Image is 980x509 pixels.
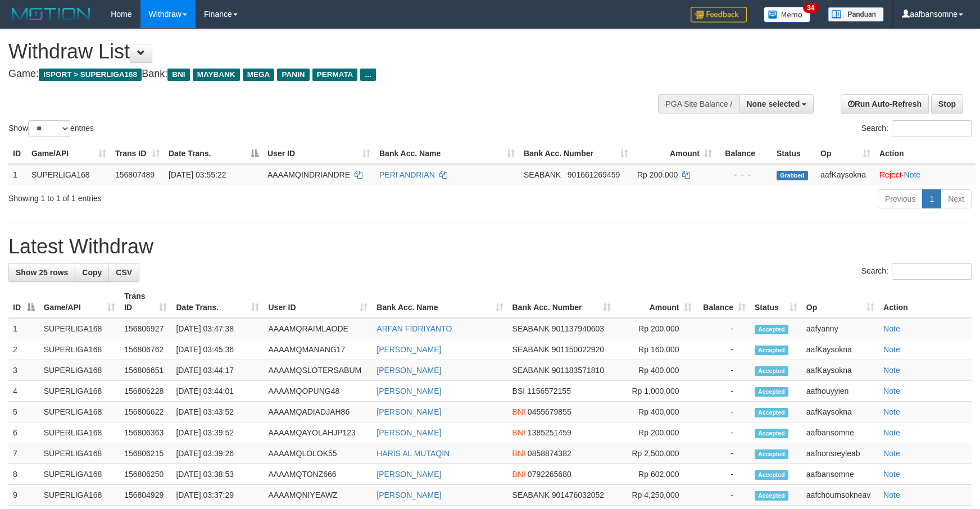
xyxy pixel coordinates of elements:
div: - - - [721,169,768,180]
th: Game/API: activate to sort column ascending [39,286,120,318]
td: 1 [8,164,27,185]
td: SUPERLIGA168 [27,164,111,185]
span: Rp 200.000 [637,170,678,179]
td: Rp 400,000 [615,360,696,381]
label: Search: [861,120,972,137]
img: Button%20Memo.svg [764,7,811,22]
td: [DATE] 03:47:38 [171,318,264,339]
span: Accepted [755,449,788,459]
a: Note [904,170,921,179]
span: 156807489 [115,170,155,179]
select: Showentries [28,120,70,137]
td: 7 [8,443,39,464]
td: 3 [8,360,39,381]
td: 156806363 [120,422,171,443]
th: Trans ID: activate to sort column ascending [120,286,171,318]
span: Copy 901150022920 to clipboard [552,345,604,354]
td: [DATE] 03:37:29 [171,485,264,506]
a: [PERSON_NAME] [376,407,441,416]
th: Status: activate to sort column ascending [750,286,802,318]
td: SUPERLIGA168 [39,443,120,464]
td: aafKaysokna [802,339,879,360]
span: CSV [116,268,132,277]
span: 34 [803,3,818,13]
span: SEABANK [512,324,550,333]
td: - [696,381,750,402]
a: Next [941,189,972,208]
th: Action [879,286,972,318]
td: Rp 1,000,000 [615,381,696,402]
a: Note [883,449,900,458]
a: Note [883,470,900,479]
span: MEGA [243,69,275,81]
td: 156806651 [120,360,171,381]
td: aafbansomne [802,422,879,443]
a: Note [883,366,900,375]
td: 156806228 [120,381,171,402]
td: AAAAMQNIYEAWZ [264,485,372,506]
td: AAAAMQMANANG17 [264,339,372,360]
td: SUPERLIGA168 [39,485,120,506]
a: 1 [922,189,941,208]
a: ARFAN FIDRIYANTO [376,324,452,333]
span: Copy 901661269459 to clipboard [568,170,620,179]
a: Note [883,407,900,416]
td: 9 [8,485,39,506]
span: BNI [512,470,525,479]
span: None selected [747,99,800,108]
span: Accepted [755,408,788,417]
a: Note [883,324,900,333]
span: SEABANK [512,345,550,354]
td: [DATE] 03:39:26 [171,443,264,464]
a: Copy [75,263,109,282]
td: Rp 2,500,000 [615,443,696,464]
td: Rp 602,000 [615,464,696,485]
td: - [696,443,750,464]
span: SEABANK [512,490,550,499]
td: AAAAMQLOLOK55 [264,443,372,464]
td: [DATE] 03:38:53 [171,464,264,485]
th: Amount: activate to sort column ascending [633,143,716,164]
th: Date Trans.: activate to sort column ascending [171,286,264,318]
td: [DATE] 03:45:36 [171,339,264,360]
th: Status [772,143,816,164]
span: AAAAMQINDRIANDRE [267,170,350,179]
a: Note [883,345,900,354]
th: Amount: activate to sort column ascending [615,286,696,318]
td: · [875,164,976,185]
td: 4 [8,381,39,402]
th: Action [875,143,976,164]
td: AAAAMQRAIMLAODE [264,318,372,339]
img: panduan.png [828,7,884,22]
span: Copy 0858874382 to clipboard [528,449,571,458]
label: Search: [861,263,972,280]
span: Copy 0792265680 to clipboard [528,470,571,479]
td: SUPERLIGA168 [39,339,120,360]
td: aafKaysokna [802,402,879,422]
td: aafnonsreyleab [802,443,879,464]
th: User ID: activate to sort column ascending [263,143,375,164]
a: PERI ANDRIAN [379,170,435,179]
td: SUPERLIGA168 [39,464,120,485]
span: PERMATA [312,69,358,81]
td: aafKaysokna [802,360,879,381]
a: [PERSON_NAME] [376,490,441,499]
a: [PERSON_NAME] [376,470,441,479]
td: Rp 200,000 [615,318,696,339]
td: Rp 400,000 [615,402,696,422]
td: aafKaysokna [816,164,875,185]
th: Bank Acc. Name: activate to sort column ascending [372,286,507,318]
th: Bank Acc. Number: activate to sort column ascending [508,286,616,318]
td: aafyanny [802,318,879,339]
span: Copy [82,268,102,277]
a: Note [883,490,900,499]
td: AAAAMQADIADJAH86 [264,402,372,422]
input: Search: [892,263,972,280]
td: aafchournsokneav [802,485,879,506]
td: SUPERLIGA168 [39,318,120,339]
td: AAAAMQOPUNG48 [264,381,372,402]
td: - [696,360,750,381]
td: 156806250 [120,464,171,485]
th: Trans ID: activate to sort column ascending [111,143,164,164]
span: Accepted [755,366,788,376]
